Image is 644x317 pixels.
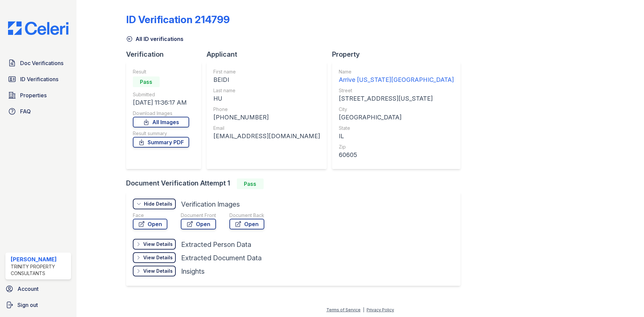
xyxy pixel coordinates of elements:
[181,253,262,263] div: Extracted Document Data
[339,106,454,113] div: City
[339,75,454,85] div: Arrive [US_STATE][GEOGRAPHIC_DATA]
[144,201,172,207] div: Hide Details
[133,98,189,107] div: [DATE] 11:36:17 AM
[229,212,264,219] div: Document Back
[20,107,31,115] span: FAQ
[363,307,364,312] div: |
[213,113,320,122] div: [PHONE_NUMBER]
[143,241,173,248] div: View Details
[326,307,361,312] a: Terms of Service
[3,298,74,312] a: Sign out
[213,131,320,141] div: [EMAIL_ADDRESS][DOMAIN_NAME]
[339,87,454,94] div: Street
[181,219,216,229] a: Open
[126,13,230,25] div: ID Verification 214799
[11,263,68,277] div: Trinity Property Consultants
[133,212,167,219] div: Face
[17,301,38,309] span: Sign out
[133,91,189,98] div: Submitted
[3,282,74,296] a: Account
[20,75,58,83] span: ID Verifications
[126,35,183,43] a: All ID verifications
[133,137,189,148] a: Summary PDF
[339,113,454,122] div: [GEOGRAPHIC_DATA]
[133,68,189,75] div: Result
[367,307,394,312] a: Privacy Policy
[133,117,189,127] a: All Images
[339,125,454,131] div: State
[207,50,332,59] div: Applicant
[5,105,71,118] a: FAQ
[181,200,240,209] div: Verification Images
[213,87,320,94] div: Last name
[133,130,189,137] div: Result summary
[339,68,454,85] a: Name Arrive [US_STATE][GEOGRAPHIC_DATA]
[5,89,71,102] a: Properties
[143,268,173,274] div: View Details
[237,178,264,189] div: Pass
[339,131,454,141] div: IL
[339,68,454,75] div: Name
[213,125,320,131] div: Email
[213,106,320,113] div: Phone
[20,91,47,99] span: Properties
[133,219,167,229] a: Open
[213,75,320,85] div: BEIDI
[3,21,74,35] img: CE_Logo_Blue-a8612792a0a2168367f1c8372b55b34899dd931a85d93a1a3d3e32e68fde9ad4.png
[339,144,454,150] div: Zip
[181,240,251,249] div: Extracted Person Data
[213,68,320,75] div: First name
[181,212,216,219] div: Document Front
[126,50,207,59] div: Verification
[143,254,173,261] div: View Details
[616,290,637,310] iframe: chat widget
[332,50,466,59] div: Property
[213,94,320,103] div: HU
[181,267,205,276] div: Insights
[339,150,454,160] div: 60605
[133,76,160,87] div: Pass
[11,255,68,263] div: [PERSON_NAME]
[20,59,63,67] span: Doc Verifications
[133,110,189,117] div: Download Images
[5,56,71,70] a: Doc Verifications
[17,285,39,293] span: Account
[229,219,264,229] a: Open
[5,72,71,86] a: ID Verifications
[339,94,454,103] div: [STREET_ADDRESS][US_STATE]
[126,178,466,189] div: Document Verification Attempt 1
